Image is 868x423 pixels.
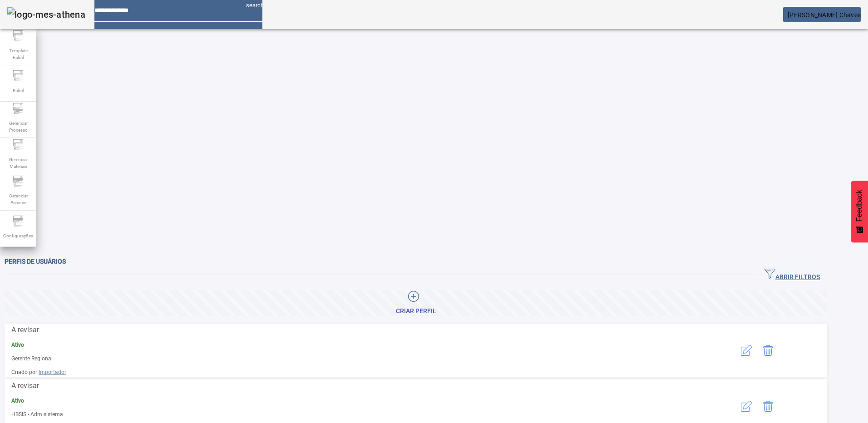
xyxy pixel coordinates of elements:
[5,190,32,209] span: Gerenciar Paradas
[851,181,868,242] button: Feedback - Mostrar pesquisa
[5,44,32,64] span: Template Fabril
[757,395,779,417] button: Delete
[396,307,436,316] div: Criar Perfil
[11,325,39,334] span: A revisar
[11,410,689,418] p: HBSIS - Adm sistema
[0,230,36,242] span: Configurações
[11,398,24,404] strong: Ativo
[5,290,827,316] button: Criar Perfil
[11,342,24,348] strong: Ativo
[764,268,820,282] span: ABRIR FILTROS
[39,369,66,375] span: Importador
[11,381,39,390] span: A revisar
[788,11,861,19] span: [PERSON_NAME] Chaves
[5,153,32,172] span: Gerenciar Materiais
[855,190,863,221] span: Feedback
[757,267,827,283] button: ABRIR FILTROS
[11,354,689,363] p: Gerente Regional
[10,84,26,97] span: Fabril
[757,339,779,361] button: Delete
[5,117,32,136] span: Gerenciar Processo
[7,7,85,22] img: logo-mes-athena
[5,258,66,265] span: Perfis de usuários
[11,368,689,376] span: Criado por:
